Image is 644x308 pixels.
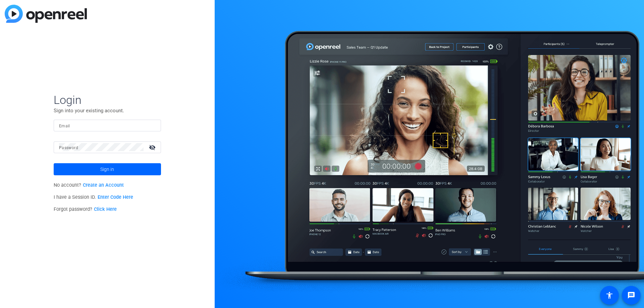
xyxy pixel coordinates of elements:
mat-label: Email [59,124,70,128]
mat-label: Password [59,145,78,150]
a: Create an Account [83,182,124,188]
span: No account? [54,182,124,188]
img: blue-gradient.svg [5,5,87,23]
button: Sign in [54,163,161,175]
a: Click Here [94,206,117,212]
p: Sign into your existing account. [54,107,161,114]
span: Forgot password? [54,206,117,212]
a: Enter Code Here [98,194,133,200]
input: Enter Email Address [59,121,156,129]
mat-icon: message [627,291,635,299]
span: Sign in [100,161,114,178]
mat-icon: accessibility [605,291,613,299]
span: I have a Session ID. [54,194,133,200]
span: Login [54,93,161,107]
mat-icon: visibility_off [145,142,161,152]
